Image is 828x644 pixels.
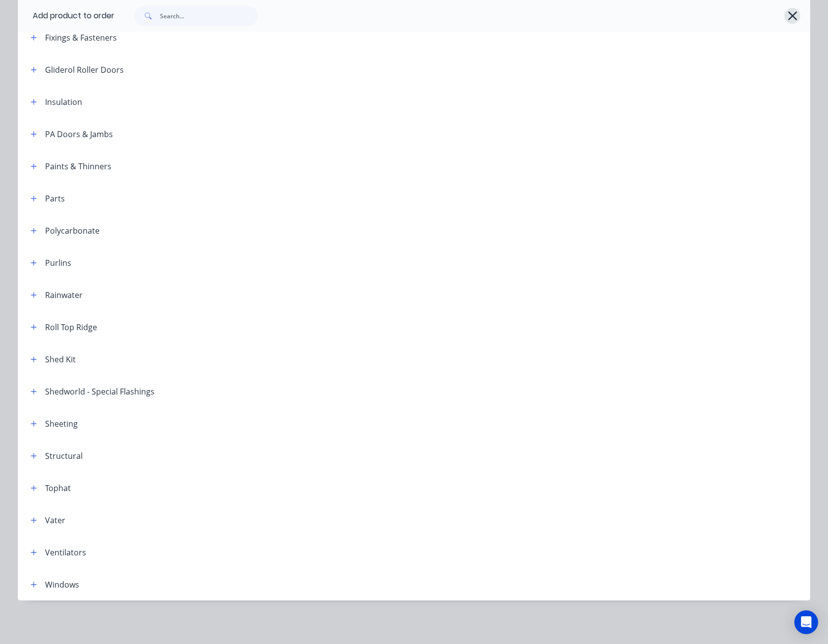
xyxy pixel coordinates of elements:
div: Polycarbonate [45,225,100,237]
div: Open Intercom Messenger [794,610,818,634]
div: Roll Top Ridge [45,321,97,333]
div: Paints & Thinners [45,160,111,172]
div: Ventilators [45,546,86,558]
div: PA Doors & Jambs [45,128,113,140]
div: Vater [45,514,65,526]
div: Sheeting [45,418,78,430]
div: Parts [45,193,65,204]
div: Rainwater [45,289,83,301]
div: Structural [45,450,83,462]
input: Search... [160,6,258,26]
div: Windows [45,579,79,591]
div: Tophat [45,482,71,494]
div: Shed Kit [45,353,76,365]
div: Gliderol Roller Doors [45,64,124,76]
div: Shedworld - Special Flashings [45,386,155,397]
div: Purlins [45,257,71,269]
div: Fixings & Fasteners [45,32,117,44]
div: Insulation [45,96,82,108]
